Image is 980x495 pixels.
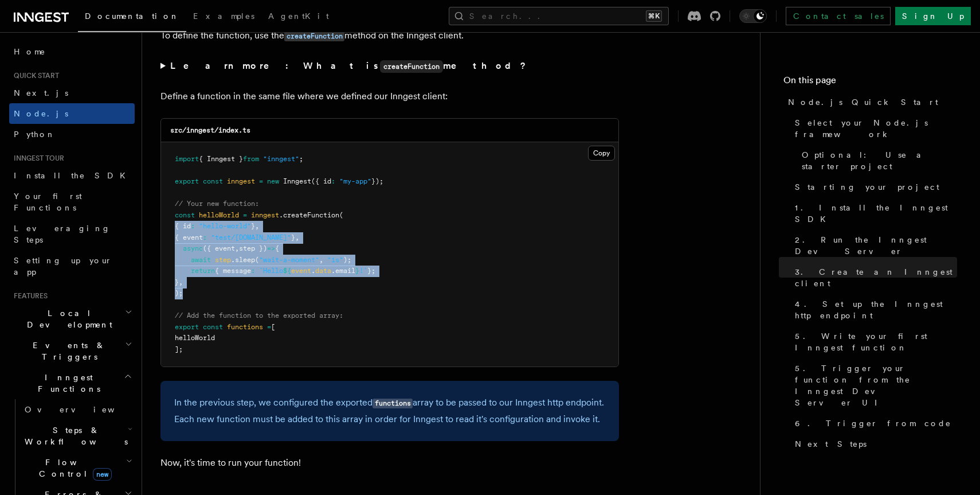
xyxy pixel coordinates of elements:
span: } [355,267,359,275]
a: 1. Install the Inngest SDK [790,197,957,229]
span: data [315,267,331,275]
span: ); [343,256,351,264]
a: 3. Create an Inngest client [790,262,957,294]
span: }); [371,177,383,185]
span: Events & Triggers [9,340,125,363]
a: 2. Run the Inngest Dev Server [790,229,957,262]
p: In the previous step, we configured the exported array to be passed to our Inngest http endpoint.... [174,395,605,427]
span: { [275,244,279,252]
span: Features [9,291,48,301]
span: Starting your project [795,181,939,193]
span: Optional: Use a starter project [802,149,957,172]
span: 2. Run the Inngest Dev Server [795,234,957,257]
span: Next.js [14,88,68,98]
a: Python [9,124,135,145]
a: 4. Set up the Inngest http endpoint [790,294,957,326]
span: 1. Install the Inngest SDK [795,202,957,225]
span: { id [175,222,191,230]
span: import [175,155,199,163]
span: Inngest Functions [9,372,124,395]
span: }; [367,267,375,275]
span: 6. Trigger from code [795,418,951,429]
span: AgentKit [268,11,329,21]
span: Flow Control [20,457,126,480]
span: Inngest tour [9,154,64,163]
a: 5. Write your first Inngest function [790,326,957,358]
span: { event [175,233,203,241]
span: const [203,323,223,331]
span: 4. Set up the Inngest http endpoint [795,298,957,321]
p: Now, it's time to run your function! [160,455,619,471]
a: Your first Functions [9,186,135,218]
a: Next Steps [790,434,957,454]
span: : [203,233,207,241]
span: } [291,233,295,241]
span: : [251,267,255,275]
span: ({ id [311,177,331,185]
a: Optional: Use a starter project [797,145,957,177]
a: Documentation [78,3,186,32]
span: [ [271,323,275,331]
span: , [295,233,299,241]
span: !` [359,267,367,275]
span: ; [299,155,303,163]
span: ); [175,289,183,297]
span: Setting up your app [14,256,112,276]
a: Setting up your app [9,250,135,282]
span: ( [339,211,343,219]
span: 5. Trigger your function from the Inngest Dev Server UI [795,363,957,408]
span: export [175,323,199,331]
a: 5. Trigger your function from the Inngest Dev Server UI [790,358,957,413]
a: Contact sales [786,7,891,25]
span: "wait-a-moment" [259,256,319,264]
span: step }) [239,244,267,252]
a: createFunction [284,30,344,41]
span: inngest [227,177,255,185]
span: ]; [175,345,183,353]
span: : [331,177,335,185]
a: Node.js Quick Start [783,92,957,112]
a: Next.js [9,83,135,103]
p: Define a function in the same file where we defined our Inngest client: [160,88,619,104]
span: `Hello [259,267,283,275]
span: ${ [283,267,291,275]
a: Node.js [9,103,135,124]
span: Overview [25,405,143,414]
span: 3. Create an Inngest client [795,266,957,289]
span: functions [227,323,263,331]
span: export [175,177,199,185]
span: = [243,211,247,219]
span: Node.js [14,109,68,118]
span: Inngest [283,177,311,185]
span: Install the SDK [14,171,132,180]
a: Sign Up [895,7,971,25]
span: ( [255,256,259,264]
span: Next Steps [795,438,867,450]
code: functions [373,399,413,408]
span: Node.js Quick Start [788,96,938,108]
span: , [319,256,323,264]
a: Overview [20,399,135,420]
button: Flow Controlnew [20,452,135,484]
p: To define the function, use the method on the Inngest client. [160,28,619,44]
button: Local Development [9,303,135,335]
code: createFunction [380,60,443,73]
span: await [191,256,211,264]
code: createFunction [284,32,344,41]
span: "hello-world" [199,222,251,230]
span: new [93,468,112,481]
span: return [191,267,215,275]
a: Examples [186,3,261,31]
span: helloWorld [199,211,239,219]
button: Copy [588,146,615,161]
span: = [267,323,271,331]
a: Starting your project [790,177,957,197]
span: Home [14,46,46,57]
span: 5. Write your first Inngest function [795,330,957,353]
span: step [215,256,231,264]
span: event [291,267,311,275]
span: : [191,222,195,230]
span: , [235,244,239,252]
strong: Learn more: What is method? [170,60,528,71]
span: , [255,222,259,230]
